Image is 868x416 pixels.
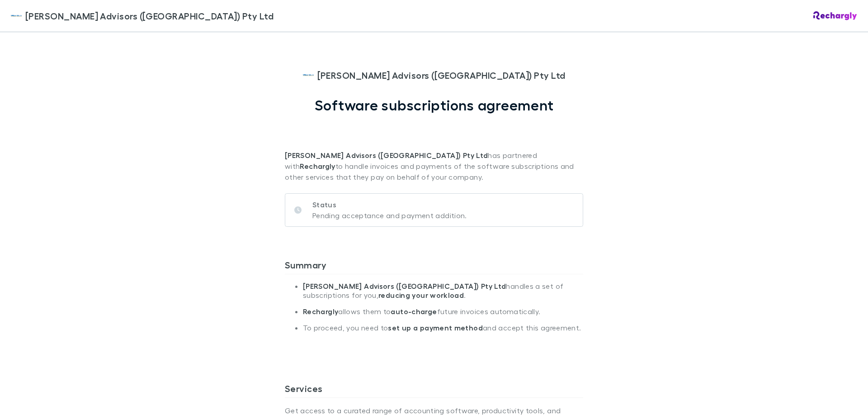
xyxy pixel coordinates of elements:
img: William Buck Advisors (WA) Pty Ltd's Logo [11,10,22,21]
strong: Rechargly [300,162,335,171]
strong: [PERSON_NAME] Advisors ([GEOGRAPHIC_DATA]) Pty Ltd [303,282,506,291]
span: [PERSON_NAME] Advisors ([GEOGRAPHIC_DATA]) Pty Ltd [25,9,274,23]
strong: set up a payment method [388,323,482,332]
p: Status [312,199,467,210]
p: has partnered with to handle invoices and payments of the software subscriptions and other servic... [285,114,583,182]
strong: reducing your workload [378,291,464,300]
strong: auto-charge [391,307,437,316]
li: handles a set of subscriptions for you, . [303,282,583,307]
h3: Services [285,383,583,397]
strong: Rechargly [303,307,338,316]
strong: [PERSON_NAME] Advisors ([GEOGRAPHIC_DATA]) Pty Ltd [285,151,488,160]
h3: Summary [285,259,583,274]
p: Pending acceptance and payment addition. [312,210,467,221]
li: allows them to future invoices automatically. [303,307,583,323]
span: [PERSON_NAME] Advisors ([GEOGRAPHIC_DATA]) Pty Ltd [317,68,566,82]
li: To proceed, you need to and accept this agreement. [303,323,583,339]
img: William Buck Advisors (WA) Pty Ltd's Logo [303,70,314,81]
h1: Software subscriptions agreement [315,96,554,114]
img: Rechargly Logo [813,11,857,20]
